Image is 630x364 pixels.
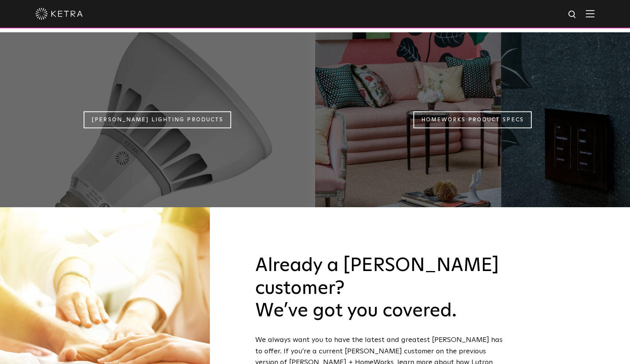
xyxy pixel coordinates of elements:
img: ketra-logo-2019-white [36,8,83,20]
a: Homeworks Product Specs [413,111,532,128]
img: search icon [568,10,578,20]
img: Hamburger%20Nav.svg [586,10,594,17]
h3: Already a [PERSON_NAME] customer? We’ve got you covered. [255,254,507,323]
a: [PERSON_NAME] Lighting Products [84,111,231,128]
